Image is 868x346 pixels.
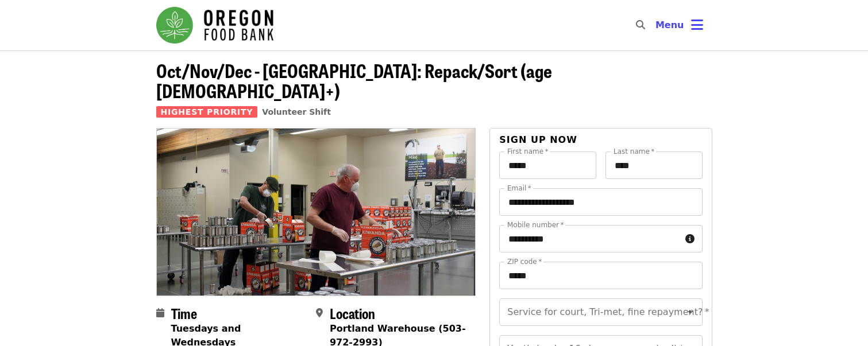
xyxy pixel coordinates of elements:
[507,148,549,155] label: First name
[499,188,702,216] input: Email
[156,57,552,104] span: Oct/Nov/Dec - [GEOGRAPHIC_DATA]: Repack/Sort (age [DEMOGRAPHIC_DATA]+)
[636,20,645,30] i: search icon
[507,258,542,265] label: ZIP code
[156,308,164,318] i: calendar icon
[507,185,531,192] label: Email
[507,221,564,228] label: Mobile number
[614,148,654,155] label: Last name
[156,7,273,44] img: Oregon Food Bank - Home
[499,262,702,289] input: ZIP code
[691,17,703,33] i: bars icon
[156,106,258,118] span: Highest Priority
[605,151,703,179] input: Last name
[655,20,684,30] span: Menu
[499,134,577,145] span: Sign up now
[157,129,476,295] img: Oct/Nov/Dec - Portland: Repack/Sort (age 16+) organized by Oregon Food Bank
[330,303,375,323] span: Location
[316,308,323,318] i: map-marker-alt icon
[499,151,596,179] input: First name
[652,11,661,39] input: Search
[171,303,197,323] span: Time
[262,107,331,116] a: Volunteer Shift
[499,225,680,252] input: Mobile number
[646,11,712,39] button: Toggle account menu
[685,234,695,244] i: circle-info icon
[682,304,699,320] button: Open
